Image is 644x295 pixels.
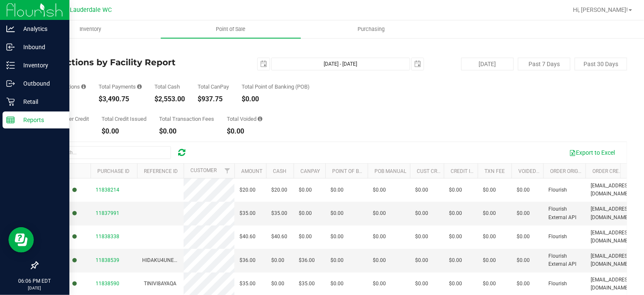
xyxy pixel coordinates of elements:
[20,20,161,38] a: Inventory
[96,210,119,216] span: 11837991
[68,25,113,33] span: Inventory
[373,233,386,241] span: $0.00
[239,209,256,217] span: $35.00
[330,209,344,217] span: $0.00
[144,281,177,287] span: TINIVI8AYAQA
[161,20,301,38] a: Point of Sale
[8,227,34,253] iframe: Resource center
[373,256,386,264] span: $0.00
[299,186,312,194] span: $0.00
[96,234,119,239] span: 11838338
[373,280,386,288] span: $0.00
[99,84,142,89] div: Total Payments
[271,280,284,288] span: $0.00
[239,233,256,241] span: $40.60
[461,58,514,70] button: [DATE]
[449,256,462,264] span: $0.00
[271,209,287,217] span: $35.00
[102,128,146,135] div: $0.00
[81,84,86,89] i: Count of all successful payment transactions, possibly including voids, refunds, and cash-back fr...
[330,280,344,288] span: $0.00
[258,58,270,70] span: select
[15,78,66,89] p: Outbound
[227,116,262,122] div: Total Voided
[154,84,185,89] div: Total Cash
[373,186,386,194] span: $0.00
[15,24,66,34] p: Analytics
[6,97,15,106] inline-svg: Retail
[37,58,234,67] h4: Transactions by Facility Report
[271,233,287,241] span: $40.60
[550,168,583,174] a: Order Origin
[518,58,570,70] button: Past 7 Days
[449,280,462,288] span: $0.00
[517,280,530,288] span: $0.00
[591,276,632,292] span: [EMAIL_ADDRESS][DOMAIN_NAME]
[61,6,112,14] span: Ft. Lauderdale WC
[484,168,505,174] a: Txn Fee
[483,280,496,288] span: $0.00
[575,58,627,70] button: Past 30 Days
[144,168,178,174] a: Reference ID
[220,164,234,178] a: Filter
[15,115,66,125] p: Reports
[517,256,530,264] span: $0.00
[483,186,496,194] span: $0.00
[227,128,262,135] div: $0.00
[517,209,530,217] span: $0.00
[258,116,262,122] i: Sum of all voided payment transaction amounts, excluding tips and transaction fees.
[239,280,256,288] span: $35.00
[483,256,496,264] span: $0.00
[242,96,310,103] div: $0.00
[6,25,15,33] inline-svg: Analytics
[591,182,632,198] span: [EMAIL_ADDRESS][DOMAIN_NAME]
[330,186,344,194] span: $0.00
[299,209,312,217] span: $0.00
[15,97,66,107] p: Retail
[97,168,129,174] a: Purchase ID
[241,168,262,174] a: Amount
[332,168,392,174] a: Point of Banking (POB)
[4,277,66,285] p: 06:06 PM EDT
[591,205,632,221] span: [EMAIL_ADDRESS][DOMAIN_NAME]
[483,209,496,217] span: $0.00
[415,256,428,264] span: $0.00
[591,229,632,245] span: [EMAIL_ADDRESS][DOMAIN_NAME]
[299,233,312,241] span: $0.00
[518,168,560,174] a: Voided Payment
[102,116,146,122] div: Total Credit Issued
[417,168,448,174] a: Cust Credit
[564,145,620,160] button: Export to Excel
[190,167,217,173] a: Customer
[573,6,628,13] span: Hi, [PERSON_NAME]!
[483,233,496,241] span: $0.00
[239,256,256,264] span: $36.00
[198,96,229,103] div: $937.75
[154,96,185,103] div: $2,553.00
[142,257,180,263] span: HIDAKU4UNEJE
[299,280,315,288] span: $35.00
[517,186,530,194] span: $0.00
[373,209,386,217] span: $0.00
[591,252,632,268] span: [EMAIL_ADDRESS][DOMAIN_NAME]
[271,256,284,264] span: $0.00
[15,42,66,52] p: Inbound
[415,186,428,194] span: $0.00
[96,281,119,287] span: 11838590
[548,233,567,241] span: Flourish
[44,146,171,159] input: Search...
[300,168,320,174] a: CanPay
[346,25,396,33] span: Purchasing
[137,84,142,89] i: Sum of all successful, non-voided payment transaction amounts, excluding tips and transaction fees.
[517,233,530,241] span: $0.00
[451,168,486,174] a: Credit Issued
[204,25,257,33] span: Point of Sale
[273,168,286,174] a: Cash
[6,43,15,51] inline-svg: Inbound
[15,60,66,70] p: Inventory
[548,205,581,221] span: Flourish External API
[548,252,581,268] span: Flourish External API
[6,116,15,124] inline-svg: Reports
[242,84,310,89] div: Total Point of Banking (POB)
[96,257,119,263] span: 11838539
